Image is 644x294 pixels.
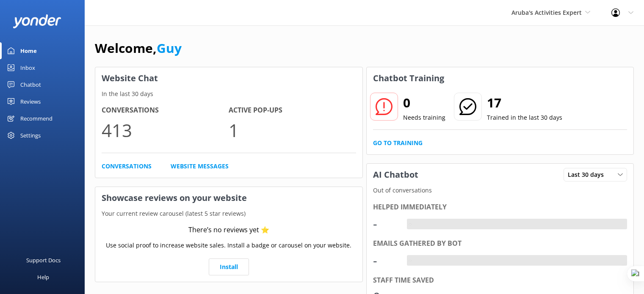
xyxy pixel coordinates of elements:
[373,214,398,234] div: -
[407,255,413,266] div: -
[487,113,562,122] p: Trained in the last 30 days
[367,186,634,195] p: Out of conversations
[95,67,362,89] h3: Website Chat
[373,238,627,249] div: Emails gathered by bot
[568,170,609,179] span: Last 30 days
[20,110,53,127] div: Recommend
[20,42,37,59] div: Home
[188,225,269,236] div: There’s no reviews yet ⭐
[403,93,445,113] h2: 0
[373,202,627,213] div: Helped immediately
[95,89,362,99] p: In the last 30 days
[95,187,362,209] h3: Showcase reviews on your website
[209,258,249,275] a: Install
[13,14,61,28] img: yonder-white-logo.png
[367,164,425,186] h3: AI Chatbot
[229,105,356,116] h4: Active Pop-ups
[95,209,362,218] p: Your current review carousel (latest 5 star reviews)
[20,76,41,93] div: Chatbot
[367,67,451,89] h3: Chatbot Training
[37,269,49,286] div: Help
[373,275,627,286] div: Staff time saved
[373,138,423,148] a: Go to Training
[20,127,41,144] div: Settings
[157,39,182,57] a: Guy
[487,93,562,113] h2: 17
[229,116,356,144] p: 1
[106,241,351,250] p: Use social proof to increase website sales. Install a badge or carousel on your website.
[171,162,229,171] a: Website Messages
[102,162,152,171] a: Conversations
[20,59,35,76] div: Inbox
[373,250,398,271] div: -
[407,219,413,230] div: -
[403,113,445,122] p: Needs training
[95,38,182,58] h1: Welcome,
[102,105,229,116] h4: Conversations
[511,8,582,16] span: Aruba's Activities Expert
[20,93,41,110] div: Reviews
[102,116,229,144] p: 413
[26,252,61,269] div: Support Docs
